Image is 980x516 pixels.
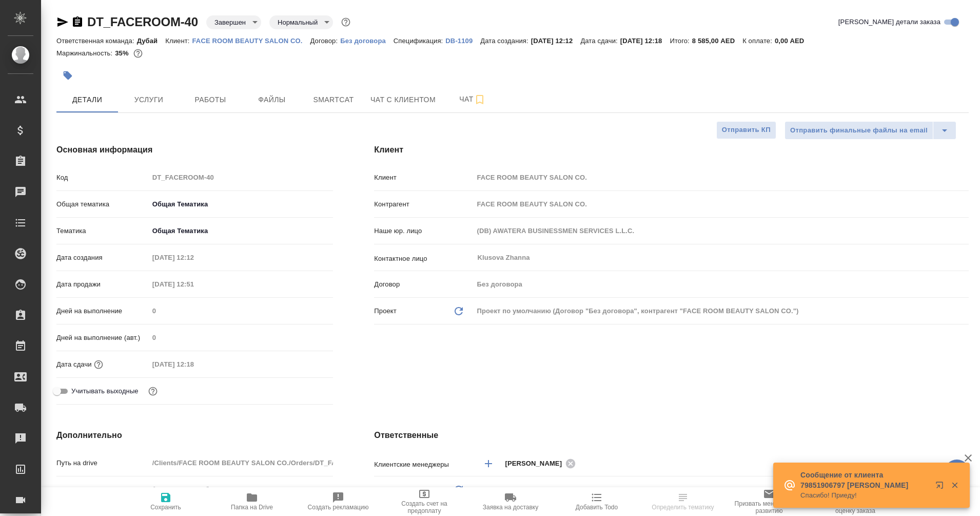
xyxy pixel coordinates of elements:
p: Дней на выполнение [56,306,149,316]
p: [DATE] 12:18 [620,37,670,45]
p: Контактное лицо [374,254,473,264]
p: Дата создания: [480,37,531,45]
button: Создать рекламацию [295,487,381,516]
input: Пустое поле [149,303,334,318]
p: FACE ROOM BEAUTY SALON CO. [192,37,310,45]
span: Детали [63,93,112,106]
p: Договор: [310,37,341,45]
input: Пустое поле [473,223,969,238]
p: Дубай [137,37,166,45]
button: Открыть в новой вкладке [929,475,954,500]
input: Пустое поле [149,455,334,470]
p: Дата сдачи: [580,37,620,45]
div: Завершен [269,15,333,29]
a: DT_FACEROOM-40 [87,15,198,29]
input: Пустое поле [473,277,969,292]
h4: Клиент [374,144,969,156]
p: Контрагент [374,199,473,209]
span: Работы [186,93,235,106]
p: 8 585,00 AED [692,37,742,45]
button: 5588.28 AED; [131,47,145,60]
button: Нормальный [275,18,321,27]
span: Папка на Drive [231,504,273,511]
input: Пустое поле [473,170,969,185]
span: Призвать менеджера по развитию [732,500,806,514]
span: Сохранить [150,504,181,511]
p: DB-1109 [445,37,480,45]
span: Услуги [124,93,173,106]
button: Отправить финальные файлы на email [785,121,933,140]
p: Ответственная команда [374,485,450,495]
p: Дней на выполнение (авт.) [56,333,149,343]
span: [PERSON_NAME] [505,458,568,469]
button: Добавить менеджера [476,451,501,476]
button: Скопировать ссылку [71,16,84,28]
button: Завершен [211,18,249,27]
p: Код [56,173,149,183]
div: Проект по умолчанию (Договор "Без договора", контрагент "FACE ROOM BEAUTY SALON CO.") [473,302,969,320]
span: Заявка на доставку [483,504,538,511]
div: ​ [473,481,969,499]
p: Спасибо! Приеду! [800,490,929,501]
p: Дата продажи [56,279,149,290]
button: Закрыть [944,481,965,490]
div: Завершен [206,15,261,29]
p: Клиент: [165,37,192,45]
p: Дата сдачи [56,359,92,370]
svg: Подписаться [474,93,486,106]
span: Отправить КП [722,124,771,136]
p: Сообщение от клиента 79851906797 [PERSON_NAME] [800,470,929,490]
p: К оплате: [742,37,775,45]
p: Ответственная команда: [56,37,137,45]
a: Без договора [340,36,394,45]
p: Маржинальность: [56,49,115,57]
p: Путь на drive [56,458,149,468]
span: Добавить Todo [576,504,618,511]
p: [DATE] 12:12 [531,37,581,45]
span: Чат с клиентом [370,93,436,106]
p: Общая тематика [56,199,149,209]
input: Пустое поле [149,250,239,265]
button: Выбери, если сб и вс нужно считать рабочими днями для выполнения заказа. [146,385,160,398]
button: Отправить КП [716,121,776,139]
p: Путь [56,485,149,495]
p: Клиентские менеджеры [374,460,473,470]
p: Проект [374,306,397,316]
input: Пустое поле [149,277,239,292]
div: [PERSON_NAME] [505,457,579,470]
input: Пустое поле [473,197,969,212]
button: Добавить тэг [56,64,79,87]
h4: Основная информация [56,144,333,156]
div: split button [785,121,956,140]
p: Клиент [374,173,473,183]
span: Чат [448,93,497,106]
p: Договор [374,279,473,290]
p: Без договора [340,37,394,45]
button: Доп статусы указывают на важность/срочность заказа [339,15,352,29]
span: [PERSON_NAME] детали заказа [838,17,940,27]
span: Учитывать выходные [71,386,139,396]
input: Пустое поле [149,170,334,185]
button: Если добавить услуги и заполнить их объемом, то дата рассчитается автоматически [92,358,105,371]
button: Папка на Drive [209,487,295,516]
p: 35% [115,49,131,57]
p: Спецификация: [394,37,445,45]
a: FACE ROOM BEAUTY SALON CO. [192,36,310,45]
button: Определить тематику [640,487,726,516]
p: Дата создания [56,253,149,263]
span: Smartcat [309,93,358,106]
a: DB-1109 [445,36,480,45]
button: Скопировать ссылку для ЯМессенджера [56,16,69,28]
span: Создать рекламацию [308,504,369,511]
p: 0,00 AED [775,37,812,45]
span: Отправить финальные файлы на email [790,125,928,137]
span: Определить тематику [652,504,714,511]
input: Пустое поле [149,357,239,372]
button: Призвать менеджера по развитию [726,487,812,516]
div: Общая Тематика [149,196,334,213]
input: Пустое поле [149,330,334,345]
h4: Дополнительно [56,429,333,442]
button: Создать счет на предоплату [381,487,467,516]
p: Итого: [670,37,692,45]
div: Общая Тематика [149,222,334,240]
